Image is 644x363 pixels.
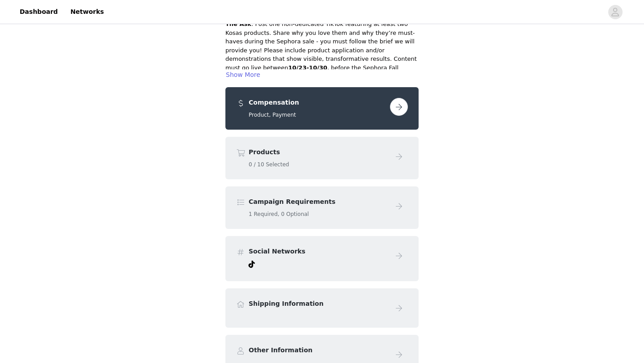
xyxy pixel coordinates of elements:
[249,98,386,107] h4: Compensation
[249,148,386,157] h4: Products
[249,160,386,169] h5: 0 / 10 Selected
[65,2,109,22] a: Networks
[225,69,261,80] button: Show More
[225,20,419,81] p: : Post one non-dedicated TikTok featuring at least two Kosas products. Share why you love them an...
[225,288,419,328] div: Shipping Information
[611,5,619,19] div: avatar
[225,236,419,281] div: Social Networks
[249,346,386,355] h4: Other Information
[249,247,386,256] h4: Social Networks
[249,111,386,119] h5: Product, Payment
[249,197,386,207] h4: Campaign Requirements
[249,299,386,308] h4: Shipping Information
[225,137,419,179] div: Products
[225,186,419,229] div: Campaign Requirements
[225,87,419,130] div: Compensation
[14,2,63,22] a: Dashboard
[288,64,327,71] strong: 10/23-10/30
[249,210,386,218] h5: 1 Required, 0 Optional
